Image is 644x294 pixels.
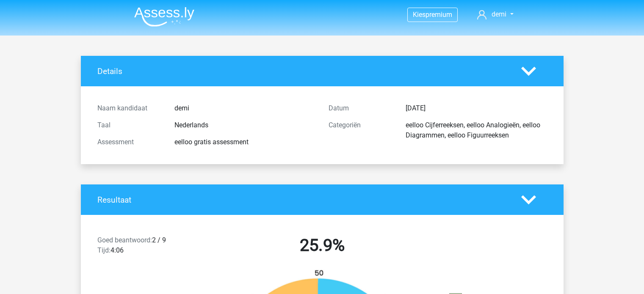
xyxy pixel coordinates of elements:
div: Categoriën [322,120,399,140]
span: premium [426,11,452,19]
div: demi [168,103,322,113]
div: Datum [322,103,399,113]
span: Kies [413,11,426,19]
span: demi [492,10,506,18]
div: Taal [91,120,168,130]
a: demi [474,9,517,19]
div: Naam kandidaat [91,103,168,113]
div: eelloo Cijferreeksen, eelloo Analogieën, eelloo Diagrammen, eelloo Figuurreeksen [399,120,553,140]
div: Assessment [91,137,168,147]
div: Nederlands [168,120,322,130]
img: Assessly [134,7,194,27]
h4: Resultaat [97,195,509,205]
div: [DATE] [399,103,553,113]
div: 2 / 9 4:06 [91,235,207,259]
div: eelloo gratis assessment [168,137,322,147]
span: Goed beantwoord: [97,236,152,244]
h2: 25.9% [213,235,431,256]
a: Kiespremium [408,9,457,20]
h4: Details [97,66,509,76]
span: Tijd: [97,246,111,254]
